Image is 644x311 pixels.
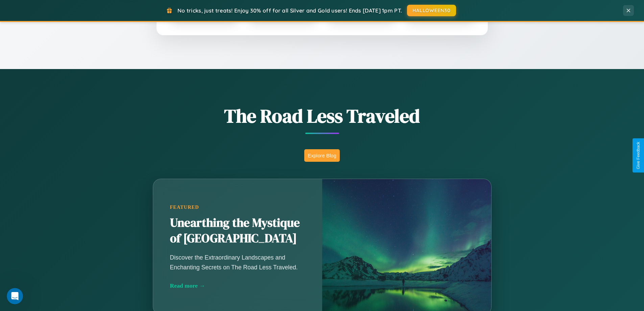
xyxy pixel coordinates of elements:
h2: Unearthing the Mystique of [GEOGRAPHIC_DATA] [170,215,305,246]
button: Explore Blog [304,149,340,162]
iframe: Intercom live chat [7,288,23,304]
h1: The Road Less Traveled [119,103,525,129]
button: HALLOWEEN30 [407,5,456,16]
div: Featured [170,204,305,210]
div: Read more → [170,282,305,289]
p: Discover the Extraordinary Landscapes and Enchanting Secrets on The Road Less Traveled. [170,253,305,272]
span: No tricks, just treats! Enjoy 30% off for all Silver and Gold users! Ends [DATE] 1pm PT. [177,7,402,14]
div: Give Feedback [636,142,641,169]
